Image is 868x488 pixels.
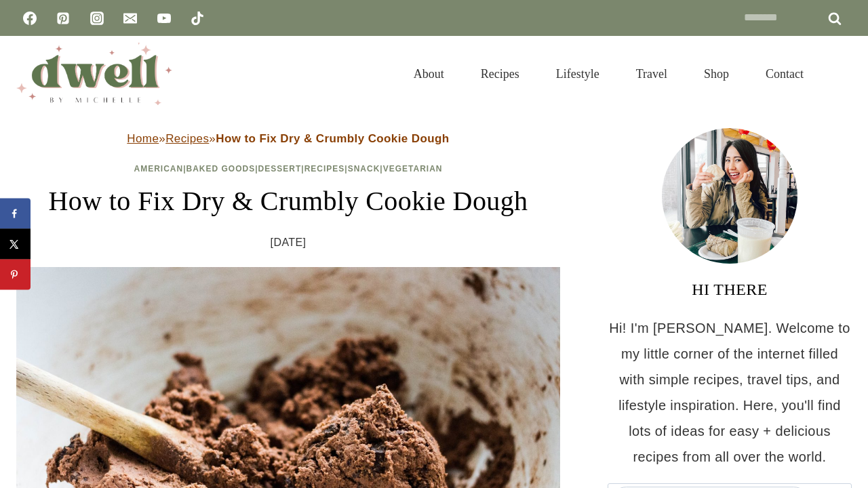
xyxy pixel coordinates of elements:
[50,5,77,32] a: Pinterest
[134,164,184,174] a: American
[184,5,211,32] a: TikTok
[16,181,560,222] h1: How to Fix Dry & Crumbly Cookie Dough
[127,132,159,145] a: Home
[686,50,747,98] a: Shop
[258,164,302,174] a: Dessert
[16,43,172,105] img: DWELL by michelle
[83,5,111,32] a: Instagram
[395,50,462,98] a: About
[608,277,852,302] h3: HI THERE
[462,50,538,98] a: Recipes
[186,164,256,174] a: Baked Goods
[747,50,822,98] a: Contact
[165,132,209,145] a: Recipes
[271,232,307,253] time: [DATE]
[216,132,449,145] strong: How to Fix Dry & Crumbly Cookie Dough
[395,50,822,98] nav: Primary Navigation
[608,315,852,470] p: Hi! I'm [PERSON_NAME]. Welcome to my little corner of the internet filled with simple recipes, tr...
[304,164,345,174] a: Recipes
[151,5,178,32] a: YouTube
[348,164,380,174] a: Snack
[127,132,449,145] span: » »
[383,164,443,174] a: Vegetarian
[829,62,852,85] button: View Search Form
[16,5,43,32] a: Facebook
[618,50,686,98] a: Travel
[117,5,144,32] a: Email
[134,164,443,174] span: | | | | |
[538,50,618,98] a: Lifestyle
